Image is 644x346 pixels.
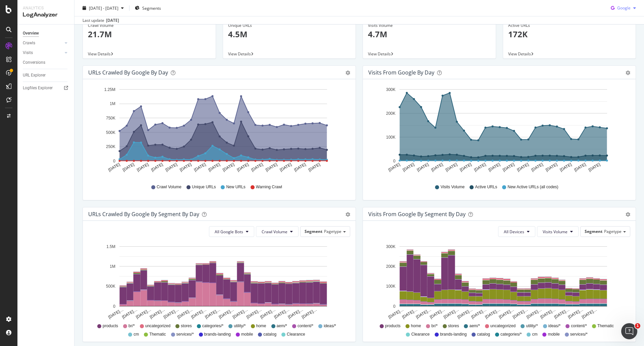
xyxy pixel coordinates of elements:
[559,162,573,172] text: [DATE]
[234,323,246,329] span: utility/*
[113,304,115,309] text: 0
[228,29,351,40] p: 4.5M
[104,87,115,92] text: 1.25M
[411,332,430,337] span: Clearance
[88,29,211,40] p: 21.7M
[368,211,466,217] div: Visits from Google By Segment By Day
[133,332,139,337] span: cm
[23,30,69,37] a: Overview
[256,184,282,190] span: Warning Crawl
[142,5,161,11] span: Segments
[241,332,253,337] span: mobile
[368,22,491,29] div: Visits Volume
[88,51,111,57] span: View Details
[179,162,192,172] text: [DATE]
[106,144,115,149] text: 250K
[393,304,395,309] text: 0
[385,323,400,329] span: products
[23,11,69,19] div: LogAnalyzer
[324,229,341,234] span: Pagetype
[226,184,245,190] span: New URLs
[181,323,192,329] span: stores
[448,323,459,329] span: stores
[386,135,395,140] text: 100K
[202,323,223,329] span: categories/*
[490,323,516,329] span: uncategorized
[393,159,395,163] text: 0
[236,162,250,172] text: [DATE]
[588,162,601,172] text: [DATE]
[23,72,69,79] a: URL Explorer
[469,323,480,329] span: aem/*
[635,323,640,329] span: 1
[621,323,637,339] iframe: Intercom live chat
[604,229,622,234] span: Pagetype
[228,51,251,57] span: View Details
[88,85,348,178] svg: A chart.
[545,162,558,172] text: [DATE]
[193,162,207,172] text: [DATE]
[110,264,115,269] text: 1M
[368,29,491,40] p: 4.7M
[526,323,538,329] span: utility/*
[617,5,631,11] span: Google
[287,332,305,337] span: Clearance
[508,29,631,40] p: 172K
[89,5,118,11] span: [DATE] - [DATE]
[103,323,118,329] span: products
[107,162,121,172] text: [DATE]
[222,162,235,172] text: [DATE]
[209,226,254,237] button: All Google Bots
[570,332,588,337] span: services/*
[498,226,535,237] button: All Devices
[106,284,115,289] text: 500K
[23,85,69,92] a: Logfiles Explorer
[477,332,490,337] span: catalog
[308,162,321,172] text: [DATE]
[368,242,628,320] div: A chart.
[597,323,614,329] span: Thematic
[500,332,522,337] span: categories/*
[113,159,115,163] text: 0
[440,184,465,190] span: Visits Volume
[110,102,115,106] text: 1M
[23,72,46,79] div: URL Explorer
[368,85,628,178] svg: A chart.
[204,332,231,337] span: brands-landing
[543,229,568,235] span: Visits Volume
[251,162,264,172] text: [DATE]
[507,184,558,190] span: New Active URLs (all codes)
[386,111,395,116] text: 200K
[305,229,322,234] span: Segment
[208,162,221,172] text: [DATE]
[23,85,53,92] div: Logfiles Explorer
[504,229,524,235] span: All Devices
[88,242,348,320] svg: A chart.
[516,162,530,172] text: [DATE]
[293,162,307,172] text: [DATE]
[411,323,421,329] span: home
[228,22,351,29] div: Unique URLs
[387,162,401,172] text: [DATE]
[571,323,587,329] span: content/*
[502,162,515,172] text: [DATE]
[531,162,544,172] text: [DATE]
[508,22,631,29] div: Active URLs
[150,162,164,172] text: [DATE]
[263,332,276,337] span: catalog
[23,59,69,66] a: Conversions
[23,59,45,66] div: Conversions
[145,323,170,329] span: uncategorized
[106,130,115,135] text: 500K
[88,22,211,29] div: Crawl Volume
[23,40,35,47] div: Crawls
[298,323,313,329] span: content/*
[23,49,33,56] div: Visits
[537,226,579,237] button: Visits Volume
[215,229,243,235] span: All Google Bots
[475,184,497,190] span: Active URLs
[262,229,287,235] span: Crawl Volume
